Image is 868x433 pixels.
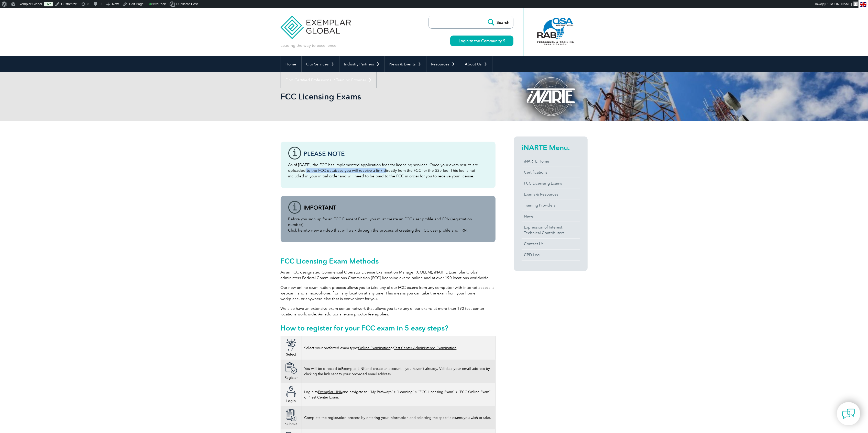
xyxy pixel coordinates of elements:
[281,43,337,48] p: Leading the way to excellence
[522,156,580,167] a: iNARTE Home
[522,249,580,260] a: CPD Log
[302,56,339,72] a: Our Services
[302,336,495,360] td: Select your preferred exam type: or .
[281,257,496,265] h2: FCC Licensing Exam Methods
[302,383,495,406] td: Login to and navigate to: “My Pathways” > “Learning” > “FCC Licensing Exam” > “FCC Online Exam” o...
[281,406,302,429] td: Submit
[522,222,580,238] a: Expression of Interest:Technical Contributors
[522,178,580,189] a: FCC Licensing Exams
[450,36,513,46] a: Login to the Community
[281,306,496,317] p: We also have an extensive exam center network that allows you take any of our exams at more than ...
[288,216,488,233] p: Before you sign up for an FCC Element Exam, you must create an FCC user profile and FRN (registra...
[281,285,496,302] p: Our new online examination process allows you to take any of our FCC exams from any computer (wit...
[281,336,302,360] td: Select
[426,56,460,72] a: Resources
[288,228,306,233] a: Click here
[281,269,496,281] p: As an FCC designated Commercial Operator License Examination Manager (COLEM), iNARTE Exemplar Glo...
[522,143,580,152] h2: iNARTE Menu.
[281,324,496,332] h2: How to register for your FCC exam in 5 easy steps?
[522,238,580,249] a: Contact Us
[485,16,513,28] input: Search
[339,56,384,72] a: Industry Partners
[304,151,488,157] h3: Please note
[318,390,343,394] a: Exemplar LINK
[288,162,488,179] p: As of [DATE], the FCC has implemented application fees for licensing services. Once your exam res...
[44,2,53,6] a: Live
[342,367,366,371] a: Exemplar LINK
[394,346,457,350] a: Test Center-Administered Examination
[502,39,505,42] img: open_square.png
[358,346,391,350] a: Online Examination
[522,189,580,200] a: Exams & Resources
[281,383,302,406] td: Login
[281,360,302,383] td: Register
[302,360,495,383] td: You will be directed to and create an account if you haven’t already. Validate your email address...
[302,406,495,429] td: Complete the registration process by entering your information and selecting the specific exams y...
[860,2,866,7] img: en
[281,56,301,72] a: Home
[281,8,351,39] img: Exemplar Global
[281,72,377,88] a: Find Certified Professional / Training Provider
[281,93,496,101] h2: FCC Licensing Exams
[522,211,580,222] a: News
[825,2,852,6] span: [PERSON_NAME]
[385,56,426,72] a: News & Events
[522,200,580,211] a: Training Providers
[522,167,580,178] a: Certifications
[842,407,855,420] img: contact-chat.png
[460,56,492,72] a: About Us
